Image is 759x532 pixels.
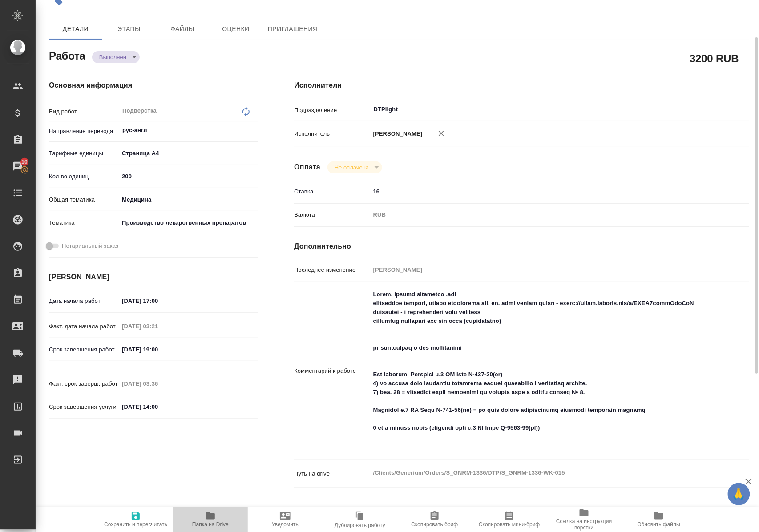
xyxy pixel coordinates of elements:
[16,157,33,166] span: 10
[690,51,739,66] h2: 3200 RUB
[731,485,747,504] span: 🙏
[327,161,382,173] div: Выполнен
[97,53,129,61] button: Выполнен
[49,345,119,354] p: Срок завершения работ
[547,507,622,532] button: Ссылка на инструкции верстки
[294,106,370,115] p: Подразделение
[254,129,255,131] button: Open
[411,521,458,528] span: Скопировать бриф
[49,107,119,116] p: Вид работ
[294,266,370,274] p: Последнее изменение
[119,215,258,230] div: Производство лекарственных препаратов
[49,272,258,282] h4: [PERSON_NAME]
[294,129,370,138] p: Исполнитель
[119,400,197,413] input: ✎ Введи что-нибудь
[335,522,385,528] span: Дублировать работу
[54,24,97,35] span: Детали
[332,164,371,171] button: Не оплачена
[49,297,119,306] p: Дата начала работ
[49,195,119,204] p: Общая тематика
[98,507,173,532] button: Сохранить и пересчитать
[638,521,681,528] span: Обновить файлы
[370,287,711,453] textarea: Lorem, ipsumd sitametco .adi elitseddoe tempori, utlabo etdolorema ali, en. admi veniam quisn - e...
[248,507,323,532] button: Уведомить
[49,149,119,158] p: Тарифные единицы
[49,379,119,388] p: Факт. срок заверш. работ
[92,51,140,63] div: Выполнен
[472,507,547,532] button: Скопировать мини-бриф
[119,146,258,161] div: Страница А4
[397,507,472,532] button: Скопировать бриф
[479,521,540,528] span: Скопировать мини-бриф
[370,207,711,222] div: RUB
[707,109,708,110] button: Open
[370,129,423,138] p: [PERSON_NAME]
[294,241,749,252] h4: Дополнительно
[49,80,258,91] h4: Основная информация
[49,47,85,63] h2: Работа
[173,507,248,532] button: Папка на Drive
[294,80,749,91] h4: Исполнители
[294,469,370,478] p: Путь на drive
[272,521,299,528] span: Уведомить
[49,322,119,331] p: Факт. дата начала работ
[370,263,711,276] input: Пустое поле
[552,518,616,531] span: Ссылка на инструкции верстки
[161,24,204,35] span: Файлы
[119,170,258,183] input: ✎ Введи что-нибудь
[370,465,711,480] textarea: /Clients/Generium/Orders/S_GNRM-1336/DTP/S_GNRM-1336-WK-015
[192,521,229,528] span: Папка на Drive
[323,507,397,532] button: Дублировать работу
[62,242,118,250] span: Нотариальный заказ
[294,210,370,219] p: Валюта
[49,172,119,181] p: Кол-во единиц
[119,192,258,207] div: Медицина
[268,24,318,35] span: Приглашения
[2,155,33,177] a: 10
[432,124,451,143] button: Удалить исполнителя
[728,483,750,505] button: 🙏
[119,343,197,356] input: ✎ Введи что-нибудь
[108,24,150,35] span: Этапы
[119,294,197,307] input: ✎ Введи что-нибудь
[294,162,320,173] h4: Оплата
[119,377,197,390] input: Пустое поле
[214,24,257,35] span: Оценки
[119,320,197,333] input: Пустое поле
[370,185,711,198] input: ✎ Введи что-нибудь
[294,367,370,375] p: Комментарий к работе
[49,127,119,136] p: Направление перевода
[104,521,167,528] span: Сохранить и пересчитать
[49,403,119,411] p: Срок завершения услуги
[49,218,119,227] p: Тематика
[622,507,696,532] button: Обновить файлы
[294,187,370,196] p: Ставка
